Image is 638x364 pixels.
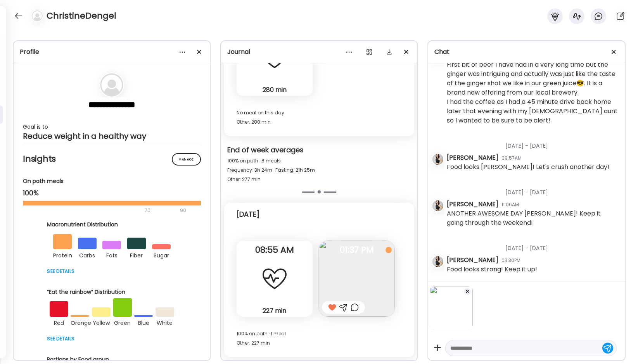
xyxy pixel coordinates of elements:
div: Goal is to [23,122,201,131]
div: blue [134,317,153,328]
div: yellow [92,317,111,328]
div: [PERSON_NAME] [447,255,498,265]
div: Reduce weight in a healthy way [23,131,201,141]
div: End of week averages [227,145,412,156]
span: 01:37 PM [319,247,395,254]
div: [PERSON_NAME] [447,153,498,162]
div: On path meals [23,177,201,185]
img: avatars%2FK2Bu7Xo6AVSGXUm5XQ7fc9gyUPu1 [432,256,443,267]
div: 100% [23,188,201,198]
div: 100% on path · 1 meal Other: 227 min [237,329,402,348]
div: fiber [127,249,146,260]
div: 03:30PM [501,257,520,264]
div: fats [102,249,121,260]
img: bg-avatar-default.svg [100,73,123,97]
div: 70 [23,206,178,215]
div: Portions by Food group [47,355,176,364]
div: 100% on path · 8 meals Frequency: 3h 24m · Fasting: 21h 25m Other: 277 min [227,156,412,184]
div: green [113,317,132,328]
div: First bit of beer I have had in a very long time but the ginger was intriguing and actually was j... [447,60,619,125]
div: Food looks strong! Keep it up! [447,265,537,274]
div: Macronutrient Distribution [47,221,176,229]
div: ANOTHER AWESOME DAY [PERSON_NAME]! Keep it going through the weekend! [447,209,619,228]
div: [DATE] - [DATE] [447,133,619,153]
div: 227 min [240,307,309,315]
div: sugar [152,249,171,260]
div: “Eat the rainbow” Distribution [47,288,176,296]
div: Manage [172,153,201,166]
div: 11:06AM [501,201,519,208]
div: Chat [434,47,619,57]
div: [DATE] - [DATE] [447,179,619,200]
div: [PERSON_NAME] [447,200,498,209]
h4: ChristineDengel [47,10,116,22]
div: white [156,317,174,328]
div: No meal on this day Other: 280 min [237,108,402,127]
div: Profile [20,47,204,57]
div: orange [71,317,89,328]
div: protein [53,249,72,260]
img: images%2FnIuc6jdPc0TSU2YLwgiPYRrdqFm1%2Fh5FZw01aE0TxpPXuIOAz%2FHc61GXDfjRPVqBiQQkNc_240 [319,241,395,317]
span: 08:55 AM [237,247,313,254]
div: [DATE] [237,210,259,219]
img: avatars%2FK2Bu7Xo6AVSGXUm5XQ7fc9gyUPu1 [432,200,443,211]
div: Food looks [PERSON_NAME]! Let's crush another day! [447,162,609,172]
div: carbs [78,249,97,260]
div: 90 [179,206,187,215]
div: 280 min [240,86,309,94]
div: red [50,317,68,328]
div: 09:57AM [501,155,522,162]
img: avatars%2FK2Bu7Xo6AVSGXUm5XQ7fc9gyUPu1 [432,154,443,165]
img: images%2FnIuc6jdPc0TSU2YLwgiPYRrdqFm1%2Fh5FZw01aE0TxpPXuIOAz%2FHc61GXDfjRPVqBiQQkNc_240 [430,286,473,329]
div: Journal [227,47,412,57]
h2: Insights [23,153,201,165]
div: [DATE] - [DATE] [447,235,619,255]
img: bg-avatar-default.svg [32,10,43,21]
